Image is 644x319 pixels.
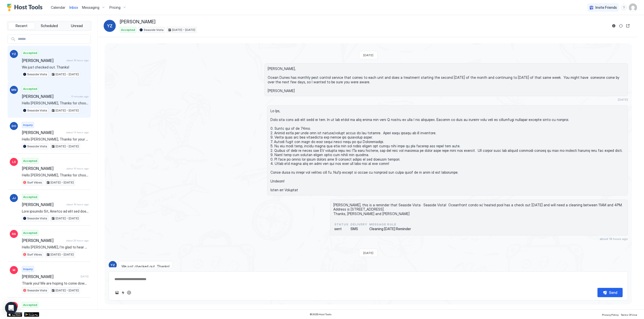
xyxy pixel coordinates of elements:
span: Accepted [23,195,37,199]
button: Upload image [114,290,120,296]
span: Inquiry [23,267,33,271]
span: [DATE] - [DATE] [56,288,79,293]
button: Reservation information [611,23,617,29]
span: [PERSON_NAME] [22,58,64,63]
span: SMS [350,227,367,231]
div: App Store [7,312,22,317]
span: MN [11,88,16,92]
button: Open reservation [625,23,631,29]
span: Message Rule [369,222,411,227]
span: [DATE] [363,251,373,255]
button: Quick reply [120,290,126,296]
span: [DATE] - [DATE] [51,180,74,185]
span: Seaside Vista [144,28,164,32]
span: Invite Friends [595,5,617,10]
span: [DATE] [80,275,89,278]
span: about 14 hours ago [66,131,89,134]
span: [DATE] - [DATE] [51,252,74,257]
div: User profile [629,4,637,12]
span: about 16 hours ago [66,167,89,170]
button: Scheduled [36,22,63,29]
span: status [334,222,348,227]
div: Host Tools Logo [7,4,45,11]
span: Surf Vibes [27,252,42,257]
span: Seaside Vista [27,144,47,149]
span: Accepted [23,87,37,91]
span: M [13,268,15,272]
span: [DATE] - [DATE] [56,216,79,221]
span: Hello [PERSON_NAME], Thanks for choosing to stay at our place! We are sure you will love it. We w... [22,101,89,105]
div: tab-group [7,21,91,31]
a: Calendar [51,5,65,10]
button: ChatGPT Auto Reply [126,290,132,296]
span: Privacy Policy [602,313,619,316]
span: Delivery [350,222,367,227]
span: RA [12,232,16,236]
span: [PERSON_NAME] [22,238,64,243]
span: sent [334,227,348,231]
span: Accepted [23,51,37,55]
div: Open Intercom Messenger [5,302,17,314]
div: menu [621,5,627,11]
input: Input Field [16,35,91,43]
span: Inquiry [23,123,33,127]
span: YZ [111,263,115,267]
span: Hello [PERSON_NAME], Thanks for choosing to stay at our place! We are sure you will love it. We w... [22,173,89,177]
span: Lore ipsumdo Sit, Ametco ad elit sed doei te inc utla etdo magn Al enim adm ven quisnos exe ullam... [22,209,89,214]
span: YZ [107,23,112,29]
span: 11 minutes ago [71,95,89,98]
button: Sync reservation [618,23,624,29]
span: about 18 hours ago [600,237,628,241]
span: [DATE] [618,98,628,101]
a: Terms Of Use [621,312,637,317]
span: DO [12,124,16,128]
a: Privacy Policy [602,312,619,317]
span: Inbox [69,5,78,10]
span: Surf Vibes [27,180,42,185]
span: about 23 hours ago [66,239,89,242]
span: Unread [71,24,83,28]
span: Cleaning [DATE] Reminder [369,227,411,231]
span: [PERSON_NAME] [22,274,78,279]
span: Accepted [23,303,37,307]
span: We just checked out. Thanks! [22,65,89,70]
span: [DATE] - [DATE] [56,72,79,77]
span: We just checked out. Thanks! [122,264,170,269]
span: Accepted [23,231,37,235]
span: about 18 hours ago [66,59,89,62]
span: [DATE] - [DATE] [56,144,79,149]
span: © 2025 Host Tools [310,313,332,316]
span: Calendar [51,5,65,10]
span: [PERSON_NAME], this is a reminder that Seaside Vista · Seaside Vista! Oceanfront condo w/ heated ... [333,203,625,216]
span: [PERSON_NAME], Ocean Dunes has monthly pest control service that comes to each unit and does a tr... [268,67,625,93]
span: Pricing [109,5,120,10]
span: about 18 hours ago [66,203,89,206]
span: LS [12,160,16,164]
span: [DATE] - [DATE] [172,28,195,32]
span: [PERSON_NAME] [120,19,155,25]
span: Seaside Vista [27,216,47,221]
span: Seaside Vista [27,72,47,77]
span: [PERSON_NAME] [22,166,64,171]
span: [PERSON_NAME] [22,94,69,99]
span: Terms Of Use [621,313,637,316]
span: Lo Ips, Dolo sita cons adi elit sedd ei tem. In ut lab etdol ma aliq enima min veni Q nostru ex u... [270,109,625,192]
span: Accepted [121,28,135,32]
span: Messaging [82,5,99,10]
span: Seaside Vista [27,108,47,113]
span: [PERSON_NAME] [22,130,64,135]
button: Send [597,288,623,297]
span: JJ [12,196,16,200]
span: Scheduled [41,24,58,28]
button: Unread [63,22,90,29]
span: [PERSON_NAME] [22,202,64,207]
span: Seaside Vista [27,288,47,293]
a: Google Play Store [24,312,39,317]
span: [DATE] - [DATE] [56,108,79,113]
div: Send [609,290,617,295]
a: Inbox [69,5,78,10]
span: Recent [16,24,27,28]
span: Thank you! We are hoping to come down next week but are keeping an eye on the hurricanes the next... [22,281,89,286]
button: Recent [8,22,35,29]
